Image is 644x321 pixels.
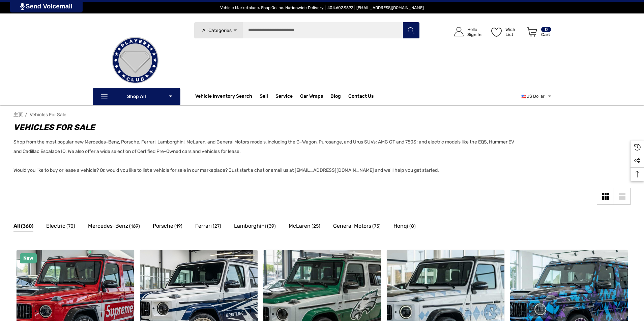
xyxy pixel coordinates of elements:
a: Button Go To Sub Category Ferrari [195,222,221,232]
span: Mercedes-Benz [88,222,128,230]
svg: Recently Viewed [634,144,641,151]
span: General Motors [333,222,371,230]
span: (70) [66,222,75,231]
svg: Icon Arrow Down [168,94,173,99]
span: (360) [21,222,33,231]
a: Sell [260,90,275,103]
a: 主页 [13,112,23,118]
span: (27) [213,222,221,231]
p: 0 [541,27,551,32]
span: Honqi [393,222,408,230]
svg: Social Media [634,157,641,164]
span: All Categories [202,28,231,33]
svg: Top [631,171,644,178]
a: Contact Us [348,93,374,101]
a: Button Go To Sub Category McLaren [289,222,320,232]
a: USD [521,90,552,103]
svg: Icon Line [100,93,110,100]
a: Vehicle Inventory Search [195,93,252,101]
span: (169) [129,222,140,231]
span: Porsche [153,222,173,230]
span: Sell [260,93,268,101]
a: Button Go To Sub Category Honqi [393,222,416,232]
span: (25) [312,222,320,231]
svg: Icon Arrow Down [233,28,238,33]
span: Car Wraps [300,93,323,101]
p: Sign In [467,32,481,37]
a: All Categories Icon Arrow Down Icon Arrow Up [194,22,243,39]
span: Vehicle Marketplace. Shop Online. Nationwide Delivery. | 404.602.9593 | [EMAIL_ADDRESS][DOMAIN_NAME] [220,5,424,10]
p: Shop All [93,88,180,105]
svg: Wish List [491,28,502,37]
span: (19) [174,222,182,231]
nav: Breadcrumb [13,109,631,121]
svg: Icon User Account [454,27,464,36]
span: Electric [46,222,65,230]
img: Players Club | Cars For Sale [101,27,169,94]
span: Ferrari [195,222,212,230]
p: Shop from the most popular new Mercedes-Benz, Porsche, Ferrari, Lamborghini, McLaren, and General... [13,137,519,175]
a: Cart with 0 items [524,20,552,46]
p: Wish List [505,27,523,37]
a: Vehicles For Sale [30,112,66,118]
a: Button Go To Sub Category Electric [46,222,75,232]
a: Grid View [597,188,614,205]
span: (39) [267,222,276,231]
span: McLaren [289,222,311,230]
span: (8) [409,222,416,231]
a: Wish List Wish List [488,20,524,43]
p: Hello [467,27,481,32]
p: Cart [541,32,551,37]
a: List View [614,188,631,205]
a: Sign in [446,20,485,43]
a: Blog [330,93,341,101]
a: Car Wraps [300,90,330,103]
img: PjwhLS0gR2VuZXJhdG9yOiBHcmF2aXQuaW8gLS0+PHN2ZyB4bWxucz0iaHR0cDovL3d3dy53My5vcmcvMjAwMC9zdmciIHhtb... [20,3,25,10]
a: Button Go To Sub Category Lamborghini [234,222,276,232]
span: Lamborghini [234,222,266,230]
span: New [23,255,33,261]
span: All [13,222,20,230]
h1: Vehicles For Sale [13,121,519,133]
a: Button Go To Sub Category Porsche [153,222,182,232]
svg: Review Your Cart [527,27,537,37]
a: Button Go To Sub Category General Motors [333,222,381,232]
span: (73) [372,222,381,231]
a: Button Go To Sub Category Mercedes-Benz [88,222,140,232]
a: Service [275,93,293,101]
button: Search [403,22,419,39]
